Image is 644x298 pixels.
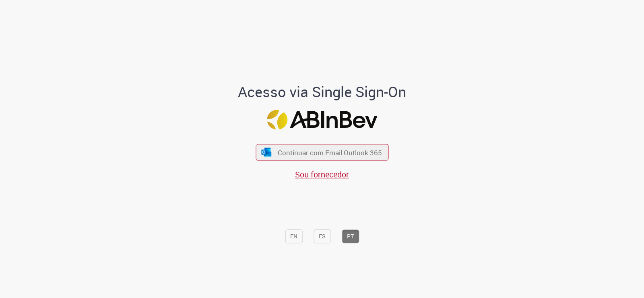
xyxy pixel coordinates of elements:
[342,229,359,243] button: PT
[261,148,272,156] img: ícone Azure/Microsoft 360
[295,169,349,180] a: Sou fornecedor
[278,148,382,157] span: Continuar com Email Outlook 365
[285,229,303,243] button: EN
[314,229,331,243] button: ES
[256,144,388,160] button: ícone Azure/Microsoft 360 Continuar com Email Outlook 365
[267,110,377,129] img: Logo ABInBev
[211,84,434,100] h1: Acesso via Single Sign-On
